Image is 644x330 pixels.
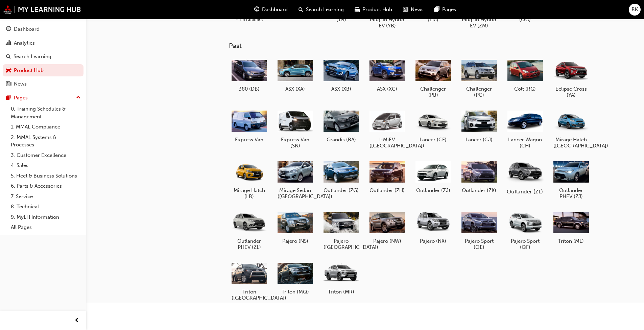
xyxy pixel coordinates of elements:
h5: Pajero (NX) [415,238,451,244]
h5: Outlander Plug-in Hybrid EV (ZM) [461,10,497,29]
a: search-iconSearch Learning [293,3,349,17]
a: Triton (MR) [321,258,361,298]
a: ASX (XA) [275,55,315,95]
h5: Express Van [232,137,267,143]
h5: Triton (MR) [324,289,359,295]
h5: Eclipse Cross Plug-in Hybrid EV (YB) [369,10,405,29]
a: 2. MMAL Systems & Processes [8,132,84,150]
a: Triton (MQ) [275,258,315,298]
h5: Triton (MQ) [278,289,313,295]
a: News [3,78,84,90]
a: Outlander (ZH) [367,157,407,196]
a: Outlander (ZG) [321,157,361,196]
h5: Pajero Sport (QF) [507,238,543,250]
button: Pages [3,92,84,104]
a: Search Learning [3,50,84,63]
h5: Pajero Sport (QE) [461,238,497,250]
h5: Pajero ([GEOGRAPHIC_DATA]) [324,238,359,250]
a: Outlander PHEV (ZJ) [551,157,591,202]
h5: Mirage Sedan ([GEOGRAPHIC_DATA]) [278,187,313,199]
h5: Mirage Hatch (LB) [232,187,267,199]
a: Analytics [3,37,84,49]
a: Lancer (CJ) [459,106,499,145]
a: Express Van (SN) [275,106,315,151]
a: Challenger (PB) [413,55,453,101]
h5: Outlander PHEV (ZJ) [553,187,589,199]
span: search-icon [299,5,303,14]
span: pages-icon [6,95,11,101]
a: Lancer Wagon (CH) [505,106,545,151]
h5: Eclipse Cross (YA) [553,86,589,98]
h5: Lancer Wagon (CH) [507,137,543,149]
a: ASX (XC) [367,55,407,95]
a: Pajero Sport (QE) [459,208,499,253]
h5: Grandis (BA) [324,137,359,143]
h5: Triton ([GEOGRAPHIC_DATA]) [232,289,267,301]
div: Search Learning [14,53,51,61]
a: Lancer (CF) [413,106,453,145]
span: search-icon [6,54,11,60]
span: guage-icon [6,26,11,32]
a: Colt (RG) [505,55,545,95]
h3: Past [229,42,613,50]
a: Challenger (PC) [459,55,499,101]
div: Analytics [14,39,35,47]
a: Triton ([GEOGRAPHIC_DATA]) [229,258,269,304]
a: All Pages [8,222,84,233]
img: mmal [3,5,81,14]
h5: 380 (DB) [232,86,267,92]
span: Pages [442,6,456,14]
a: I-MiEV ([GEOGRAPHIC_DATA]) [367,106,407,151]
h5: Lancer (CF) [415,137,451,143]
h5: Pajero (NS) [278,238,313,244]
a: Outlander (ZL) [505,157,545,196]
h5: Lancer (CJ) [461,137,497,143]
h5: Outlander (ZK) [461,187,497,193]
h5: Outlander (ZG) [324,187,359,193]
a: 7. Service [8,191,84,202]
a: 8. Technical [8,202,84,212]
span: car-icon [6,68,11,74]
a: Product Hub [3,64,84,77]
span: prev-icon [74,316,79,325]
a: Pajero (NW) [367,208,407,247]
a: 9. MyLH Information [8,212,84,222]
a: pages-iconPages [429,3,461,17]
a: Mirage Hatch (LB) [229,157,269,202]
h5: ASX (XA) [278,86,313,92]
a: 380 (DB) [229,55,269,95]
a: Pajero (NS) [275,208,315,247]
a: Grandis (BA) [321,106,361,145]
h5: Outlander (ZJ) [415,187,451,193]
span: news-icon [6,81,11,87]
a: ASX (XB) [321,55,361,95]
a: 3. Customer Excellence [8,150,84,161]
span: Product Hub [362,6,392,14]
a: Outlander PHEV (ZL) [229,208,269,253]
a: car-iconProduct Hub [349,3,398,17]
a: Pajero (NX) [413,208,453,247]
a: Pajero ([GEOGRAPHIC_DATA]) [321,208,361,253]
h5: Challenger (PB) [415,86,451,98]
h5: Outlander (ZL) [506,188,544,194]
a: Mirage Hatch ([GEOGRAPHIC_DATA]) [551,106,591,151]
a: 4. Sales [8,160,84,171]
span: BK [631,6,638,14]
h5: ASX (XB) [324,86,359,92]
button: DashboardAnalyticsSearch LearningProduct HubNews [3,22,84,92]
span: Search Learning [306,6,344,14]
h5: Pajero (NW) [369,238,405,244]
a: 6. Parts & Accessories [8,181,84,191]
a: 1. MMAL Compliance [8,122,84,132]
a: Pajero Sport (QF) [505,208,545,253]
a: Triton (ML) [551,208,591,247]
div: Dashboard [14,25,40,33]
div: News [14,80,27,88]
h5: Outlander (ZH) [369,187,405,193]
h5: ASX (XC) [369,86,405,92]
a: Express Van [229,106,269,145]
h5: I-MiEV ([GEOGRAPHIC_DATA]) [369,137,405,149]
a: news-iconNews [398,3,429,17]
